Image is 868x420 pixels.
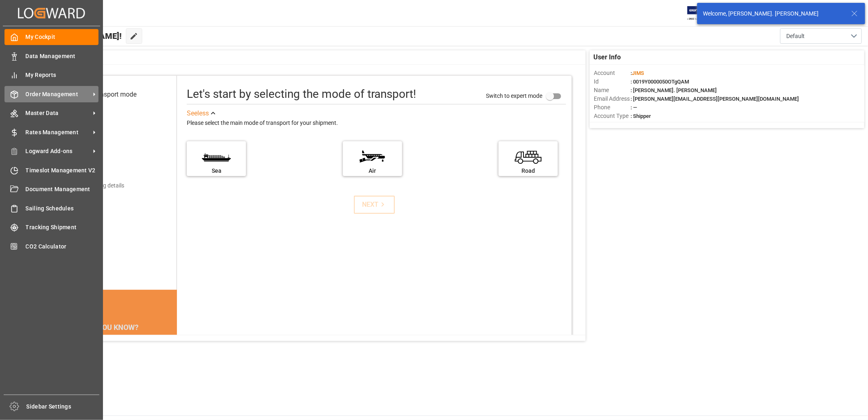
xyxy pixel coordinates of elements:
[631,70,644,76] span: :
[503,167,554,175] div: Road
[362,200,387,210] div: NEXT
[4,238,98,254] a: CO2 Calculator
[46,318,177,336] div: DID YOU KNOW?
[632,70,644,76] span: JIMS
[34,28,122,44] span: Hello [PERSON_NAME]!
[26,223,99,232] span: Tracking Shipment
[631,96,799,102] span: : [PERSON_NAME][EMAIL_ADDRESS][PERSON_NAME][DOMAIN_NAME]
[187,118,566,128] div: Please select the main mode of transport for your shipment.
[26,71,99,79] span: My Reports
[73,90,136,99] div: Select transport mode
[594,86,631,95] span: Name
[27,402,100,411] span: Sidebar Settings
[26,242,99,251] span: CO2 Calculator
[780,28,862,44] button: open menu
[631,87,717,93] span: : [PERSON_NAME]. [PERSON_NAME]
[687,6,716,20] img: Exertis%20JAM%20-%20Email%20Logo.jpg_1722504956.jpg
[26,128,90,137] span: Rates Management
[631,79,689,85] span: : 0019Y0000050OTgQAM
[4,29,98,45] a: My Cockpit
[4,200,98,216] a: Sailing Schedules
[631,104,637,111] span: : —
[26,147,90,156] span: Logward Add-ons
[4,181,98,197] a: Document Management
[26,52,99,61] span: Data Management
[594,77,631,86] span: Id
[26,90,90,99] span: Order Management
[187,108,209,118] div: See less
[347,167,398,175] div: Air
[26,109,90,117] span: Master Data
[26,185,99,194] span: Document Management
[786,32,805,41] span: Default
[631,113,651,119] span: : Shipper
[594,112,631,120] span: Account Type
[26,33,99,41] span: My Cockpit
[594,103,631,112] span: Phone
[703,9,843,18] div: Welcome, [PERSON_NAME]. [PERSON_NAME]
[4,67,98,83] a: My Reports
[594,52,621,62] span: User Info
[191,167,242,175] div: Sea
[486,93,542,99] span: Switch to expert mode
[4,219,98,235] a: Tracking Shipment
[594,95,631,103] span: Email Address
[26,166,99,175] span: Timeslot Management V2
[4,48,98,64] a: Data Management
[594,69,631,77] span: Account
[187,86,416,103] div: Let's start by selecting the mode of transport!
[354,196,395,214] button: NEXT
[4,162,98,178] a: Timeslot Management V2
[26,204,99,213] span: Sailing Schedules
[73,181,124,190] div: Add shipping details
